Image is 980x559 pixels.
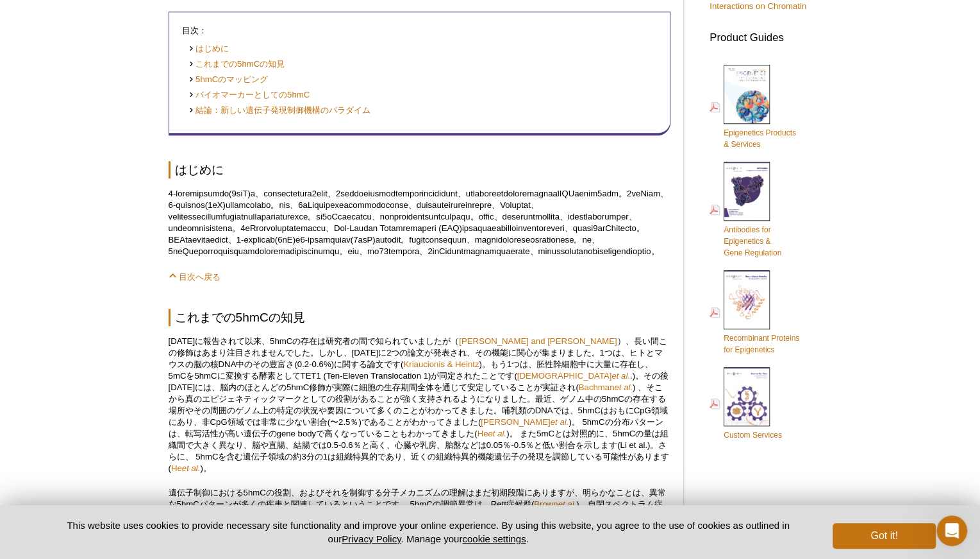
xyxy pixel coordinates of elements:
[724,128,796,149] span: Epigenetics Products & Services
[710,160,781,260] a: Antibodies forEpigenetics &Gene Regulation
[724,334,799,354] span: Recombinant Proteins for Epigenetics
[188,58,285,71] a: これまでの5hmCの知見
[188,43,229,55] a: はじめに
[724,270,770,329] img: Rec_prots_140604_cover_web_70x200
[128,400,256,452] button: Messages
[188,105,371,117] a: 結論：新しい遺伝子発現制御機構のパラダイム
[936,515,967,546] iframe: Intercom live chat
[403,359,479,369] a: Kriaucionis & Heintz
[710,25,812,44] h3: Product Guides
[558,499,577,509] em: et al.
[710,366,782,442] a: Custom Services
[488,429,506,438] em: et al.
[459,336,617,346] a: [PERSON_NAME] and [PERSON_NAME]
[724,65,770,124] img: Epi_brochure_140604_cover_web_70x200
[478,429,506,438] a: Heet al.
[724,225,781,257] span: Antibodies for Epigenetics & Gene Regulation
[169,272,221,282] a: 目次へ戻る
[225,5,248,28] div: Close
[579,383,633,392] a: Bachmanet al.
[169,309,670,326] h2: これまでの5hmCの知見
[724,162,770,221] img: Abs_epi_2015_cover_web_70x200
[182,25,657,37] p: 目次：
[342,533,401,544] a: Privacy Policy
[169,336,670,474] p: [DATE]に報告されて以来、5hmCの存在は研究者の間で知られていましたが（ ）、長い間この修飾はあまり注目されませんでした。しかし、[DATE]に2つの論文が発表され、その機能に関心が集まり...
[551,417,569,427] em: et al.
[95,6,164,28] h1: Messages
[611,371,630,381] em: et al.
[462,533,526,544] button: cookie settings
[169,161,670,178] h2: はじめに
[534,499,576,509] a: Brownet al.
[614,383,633,392] em: et al.
[517,371,630,381] a: [DEMOGRAPHIC_DATA]et al.
[171,463,200,473] a: Heet al.
[833,523,935,549] button: Got it!
[169,487,670,533] p: 遺伝子制御における5hmCの役割、およびそれを制御する分子メカニズムの理解はまだ初期段階にありますが、明らかなことは、異常な5hmCパターンが多くの疾患と関連しているということです。 5hmCの...
[167,433,217,442] span: Messages
[85,213,171,228] h2: No messages
[710,269,799,357] a: Recombinant Proteinsfor Epigenetics
[188,74,269,86] a: 5hmCのマッピング
[481,417,569,427] a: [PERSON_NAME]et al.
[724,367,770,426] img: Custom_Services_cover
[710,64,796,151] a: Epigenetics Products& Services
[59,361,197,387] button: Send us a message
[188,89,310,101] a: バイオマーカーとしての5hmC
[29,241,228,254] span: Messages from the team will be shown here
[182,463,201,473] em: et al.
[169,188,670,257] p: 4-loremipsumdo(9siT)a、consectetura2elit、2seddoeiusmodtemporincididunt、utlaboreetdoloremagnaalIQUa...
[51,433,77,442] span: Home
[45,519,812,546] p: This website uses cookies to provide necessary site functionality and improve your online experie...
[724,431,782,440] span: Custom Services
